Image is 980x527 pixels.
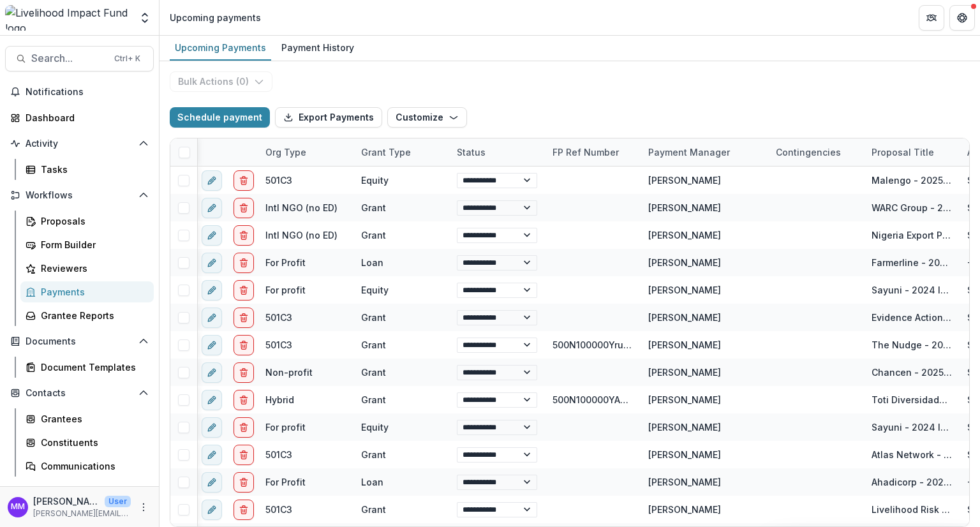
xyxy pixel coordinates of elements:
[872,338,952,352] div: The Nudge - 2024-26 Grant
[648,201,721,214] div: [PERSON_NAME]
[265,503,292,516] div: 501C3
[33,494,100,508] p: [PERSON_NAME]
[20,305,154,326] a: Grantee Reports
[41,412,144,426] div: Grantees
[20,258,154,279] a: Reviewers
[361,228,386,242] div: Grant
[20,234,154,255] a: Form Builder
[234,280,254,301] button: delete
[234,390,254,410] button: delete
[449,138,545,166] div: Status
[872,201,952,214] div: WARC Group - 2025 Investment
[768,145,849,159] div: Contingencies
[648,283,721,297] div: [PERSON_NAME]
[648,338,721,352] div: [PERSON_NAME]
[265,366,313,379] div: Non-profit
[265,228,338,242] div: Intl NGO (no ED)
[265,448,292,461] div: 501C3
[361,420,389,434] div: Equity
[202,472,222,493] button: edit
[5,133,154,154] button: Open Activity
[361,201,386,214] div: Grant
[648,366,721,379] div: [PERSON_NAME]
[872,475,952,489] div: Ahadicorp - 2024 Loan
[5,107,154,128] a: Dashboard
[234,472,254,493] button: delete
[265,338,292,352] div: 501C3
[170,36,271,61] a: Upcoming Payments
[361,393,386,406] div: Grant
[864,138,960,166] div: Proposal Title
[170,107,270,128] button: Schedule payment
[265,420,306,434] div: For profit
[361,448,386,461] div: Grant
[5,185,154,205] button: Open Workflows
[41,262,144,275] div: Reviewers
[41,238,144,251] div: Form Builder
[234,335,254,355] button: delete
[553,338,633,352] div: 500N100000YruzmIAB
[353,145,419,159] div: Grant Type
[648,256,721,269] div: [PERSON_NAME]
[136,5,154,31] button: Open entity switcher
[41,309,144,322] div: Grantee Reports
[41,459,144,473] div: Communications
[20,408,154,429] a: Grantees
[41,214,144,228] div: Proposals
[545,138,641,166] div: FP Ref Number
[648,228,721,242] div: [PERSON_NAME]
[165,8,266,27] nav: breadcrumb
[265,393,294,406] div: Hybrid
[872,256,952,269] div: Farmerline - 2024 Loan
[361,338,386,352] div: Grant
[361,475,383,489] div: Loan
[202,225,222,246] button: edit
[276,38,359,57] div: Payment History
[20,211,154,232] a: Proposals
[276,36,359,61] a: Payment History
[648,311,721,324] div: [PERSON_NAME]
[648,174,721,187] div: [PERSON_NAME]
[361,503,386,516] div: Grant
[872,448,952,461] div: Atlas Network - 2025-27 Grant
[234,198,254,218] button: delete
[26,190,133,201] span: Workflows
[202,308,222,328] button: edit
[20,357,154,378] a: Document Templates
[5,46,154,71] button: Search...
[641,138,768,166] div: Payment Manager
[265,311,292,324] div: 501C3
[864,145,942,159] div: Proposal Title
[768,138,864,166] div: Contingencies
[872,420,952,434] div: Sayuni - 2024 Investment
[5,383,154,403] button: Open Contacts
[20,281,154,302] a: Payments
[648,393,721,406] div: [PERSON_NAME]
[31,52,107,64] span: Search...
[648,448,721,461] div: [PERSON_NAME]
[202,170,222,191] button: edit
[872,311,952,324] div: Evidence Action - 2023-26 Grant - Safe Water Initiative [GEOGRAPHIC_DATA]
[170,11,261,24] div: Upcoming payments
[170,38,271,57] div: Upcoming Payments
[234,170,254,191] button: delete
[5,5,131,31] img: Livelihood Impact Fund logo
[234,362,254,383] button: delete
[11,503,25,511] div: Miriam Mwangi
[41,360,144,374] div: Document Templates
[872,174,952,187] div: Malengo - 2025 Investment
[202,390,222,410] button: edit
[20,432,154,453] a: Constituents
[26,138,133,149] span: Activity
[26,111,144,124] div: Dashboard
[648,475,721,489] div: [PERSON_NAME]
[919,5,944,31] button: Partners
[949,5,975,31] button: Get Help
[872,283,952,297] div: Sayuni - 2024 Investment
[20,159,154,180] a: Tasks
[353,138,449,166] div: Grant Type
[361,366,386,379] div: Grant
